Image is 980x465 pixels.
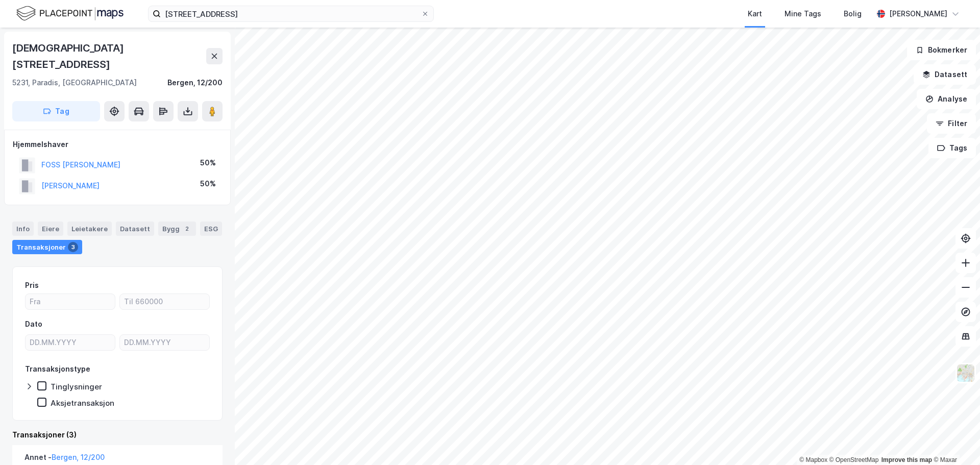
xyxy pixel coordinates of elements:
[829,456,879,463] a: OpenStreetMap
[161,6,421,21] input: Søk på adresse, matrikkel, gårdeiere, leietakere eller personer
[120,294,209,309] input: Til 660000
[13,138,222,151] div: Hjemmelshaver
[12,40,206,72] div: [DEMOGRAPHIC_DATA][STREET_ADDRESS]
[12,429,223,441] div: Transaksjoner (3)
[889,8,947,20] div: [PERSON_NAME]
[748,8,762,20] div: Kart
[12,240,82,254] div: Transaksjoner
[26,335,115,350] input: DD.MM.YYYY
[200,157,216,169] div: 50%
[38,222,63,236] div: Eiere
[26,294,115,309] input: Fra
[799,456,827,463] a: Mapbox
[12,101,100,121] button: Tag
[16,5,124,22] img: logo.f888ab2527a4732fd821a326f86c7f29.svg
[182,224,192,234] div: 2
[914,64,976,85] button: Datasett
[158,222,196,236] div: Bygg
[907,40,976,60] button: Bokmerker
[200,178,216,190] div: 50%
[67,222,112,236] div: Leietakere
[25,363,90,375] div: Transaksjonstype
[25,279,39,291] div: Pris
[51,382,102,391] div: Tinglysninger
[68,242,78,252] div: 3
[120,335,209,350] input: DD.MM.YYYY
[844,8,862,20] div: Bolig
[785,8,821,20] div: Mine Tags
[881,456,932,463] a: Improve this map
[917,89,976,109] button: Analyse
[929,416,980,465] iframe: Chat Widget
[51,398,114,408] div: Aksjetransaksjon
[200,222,222,236] div: ESG
[928,138,976,158] button: Tags
[52,453,105,461] a: Bergen, 12/200
[167,77,223,89] div: Bergen, 12/200
[956,363,975,383] img: Z
[12,77,137,89] div: 5231, Paradis, [GEOGRAPHIC_DATA]
[927,113,976,134] button: Filter
[116,222,154,236] div: Datasett
[929,416,980,465] div: Kontrollprogram for chat
[25,318,42,330] div: Dato
[12,222,34,236] div: Info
